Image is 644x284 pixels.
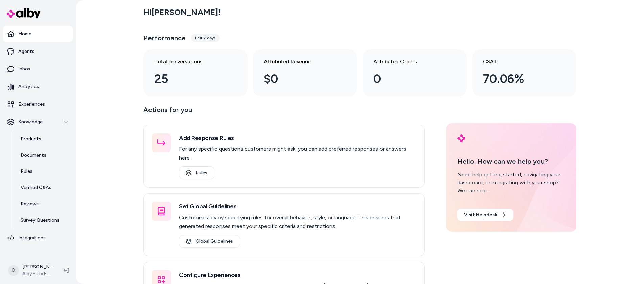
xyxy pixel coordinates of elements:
h3: Total conversations [154,58,226,66]
a: Total conversations 25 [143,49,248,96]
h2: Hi [PERSON_NAME] ! [143,7,221,17]
h3: Attributed Revenue [264,58,336,66]
div: 70.06% [483,70,555,88]
a: Integrations [3,230,73,246]
p: Inbox [18,66,30,73]
a: Attributed Revenue $0 [253,49,357,96]
h3: Add Response Rules [179,133,416,143]
p: Documents [21,152,46,159]
p: Agents [18,48,34,55]
div: Last 7 days [191,34,220,42]
a: Documents [14,147,73,163]
a: Rules [14,163,73,180]
a: Verified Q&As [14,180,73,196]
p: Actions for you [143,104,425,121]
a: Visit Helpdesk [457,209,513,221]
div: 25 [154,70,226,88]
p: [PERSON_NAME] [22,264,53,270]
h3: Performance [143,33,186,43]
img: alby Logo [7,8,41,18]
p: Home [18,31,31,37]
a: Agents [3,43,73,60]
a: Global Guidelines [179,235,240,248]
p: Reviews [21,201,39,207]
h3: CSAT [483,58,555,66]
p: Verified Q&As [21,184,51,191]
a: Rules [179,166,214,179]
p: For any specific questions customers might ask, you can add preferred responses or answers here. [179,145,416,162]
p: Hello. How can we help you? [457,156,566,166]
p: Experiences [18,101,45,108]
p: Knowledge [18,119,43,125]
h3: Set Global Guidelines [179,202,416,211]
button: D[PERSON_NAME]Alby - LIVE on [DOMAIN_NAME] [4,260,58,281]
p: Customize alby by specifying rules for overall behavior, style, or language. This ensures that ge... [179,213,416,231]
p: Survey Questions [21,217,60,224]
p: Rules [21,168,32,175]
a: Attributed Orders 0 [363,49,467,96]
a: Reviews [14,196,73,212]
p: Integrations [18,235,46,241]
span: Alby - LIVE on [DOMAIN_NAME] [22,270,53,277]
p: Products [21,136,41,142]
button: Knowledge [3,114,73,130]
div: Need help getting started, navigating your dashboard, or integrating with your shop? We can help. [457,170,566,195]
img: alby Logo [457,134,465,142]
div: 0 [373,70,445,88]
a: Home [3,26,73,42]
p: Analytics [18,83,39,90]
a: Experiences [3,96,73,113]
h3: Attributed Orders [373,58,445,66]
h3: Configure Experiences [179,270,416,280]
a: Survey Questions [14,212,73,228]
a: Products [14,131,73,147]
div: $0 [264,70,336,88]
a: CSAT 70.06% [472,49,576,96]
span: D [8,265,19,276]
a: Inbox [3,61,73,77]
a: Analytics [3,79,73,95]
